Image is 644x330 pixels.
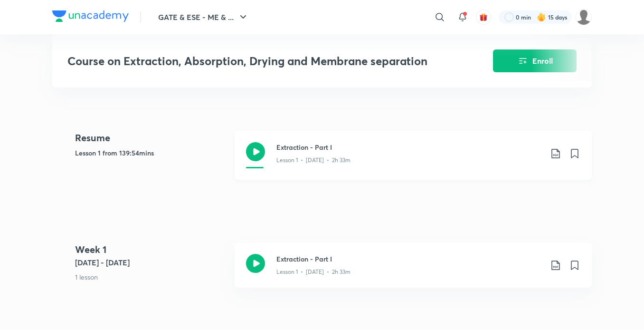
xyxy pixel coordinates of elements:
img: avatar [479,13,488,21]
img: streak [537,12,546,22]
h4: Resume [75,131,227,145]
p: 1 lesson [75,272,227,282]
h3: Extraction - Part I [276,142,542,152]
img: Mujtaba Ahsan [576,9,592,25]
button: avatar [476,10,491,25]
p: Lesson 1 • [DATE] • 2h 33m [276,156,350,165]
a: Extraction - Part ILesson 1 • [DATE] • 2h 33m [235,131,592,191]
button: GATE & ESE - ME & ... [152,8,255,27]
img: Company Logo [52,10,129,22]
h3: Extraction - Part I [276,254,542,264]
h3: Course on Extraction, Absorption, Drying and Membrane separation [67,54,439,68]
p: Lesson 1 • [DATE] • 2h 33m [276,268,350,276]
h5: Lesson 1 from 139:54mins [75,148,227,158]
button: Enroll [493,49,577,72]
h4: Week 1 [75,243,227,257]
a: Extraction - Part ILesson 1 • [DATE] • 2h 33m [235,243,592,299]
a: Company Logo [52,10,129,24]
h5: [DATE] - [DATE] [75,257,227,268]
